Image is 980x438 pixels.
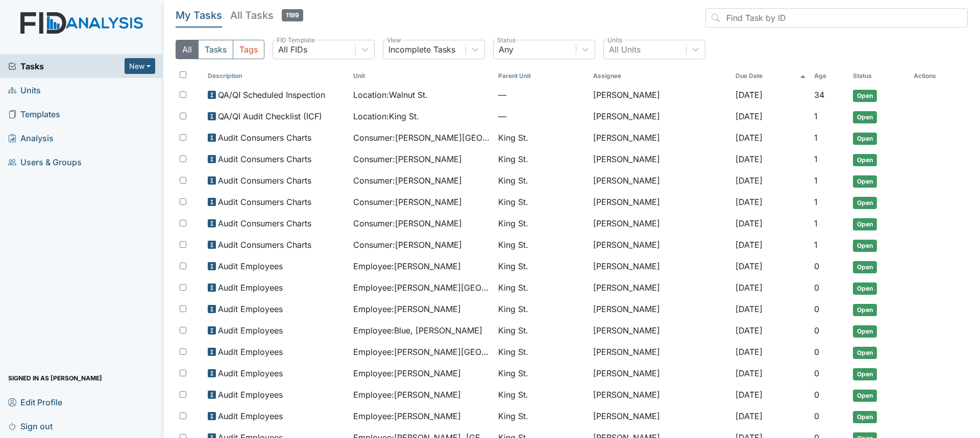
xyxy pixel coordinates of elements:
span: 0 [814,390,819,400]
div: Any [499,43,513,56]
span: Audit Consumers Charts [218,196,311,208]
td: [PERSON_NAME] [589,406,731,427]
span: Audit Employees [218,324,283,337]
span: [DATE] [736,411,763,421]
span: Audit Consumers Charts [218,174,311,187]
th: Toggle SortBy [494,67,589,85]
span: Consumer : [PERSON_NAME] [353,174,462,187]
span: 34 [814,90,824,100]
span: Audit Consumers Charts [218,239,311,251]
span: Open [853,133,877,145]
td: [PERSON_NAME] [589,342,731,363]
span: — [498,89,585,101]
td: [PERSON_NAME] [589,320,731,342]
span: 0 [814,261,819,271]
span: King St. [498,217,528,229]
td: [PERSON_NAME] [589,235,731,256]
span: Open [853,197,877,209]
span: [DATE] [736,111,763,121]
div: All Units [609,43,641,56]
span: QA/QI Scheduled Inspection [218,89,325,101]
span: Edit Profile [8,394,62,410]
span: Open [853,347,877,359]
span: Open [853,411,877,423]
span: Employee : [PERSON_NAME] [353,367,461,379]
span: Signed in as [PERSON_NAME] [8,370,102,386]
div: All FIDs [278,43,307,56]
span: Location : King St. [353,110,419,122]
div: Type filter [176,40,264,59]
h5: My Tasks [176,8,222,22]
span: Analysis [8,130,54,146]
button: New [125,58,155,74]
div: Incomplete Tasks [388,43,455,56]
span: King St. [498,367,528,379]
span: [DATE] [736,390,763,400]
th: Toggle SortBy [204,67,349,85]
button: All [176,40,199,59]
td: [PERSON_NAME] [589,149,731,170]
span: 1 [814,240,818,250]
span: Open [853,90,877,102]
span: 0 [814,282,819,293]
th: Assignee [589,67,731,85]
span: 0 [814,347,819,357]
span: Audit Employees [218,410,283,422]
td: [PERSON_NAME] [589,127,731,149]
span: [DATE] [736,261,763,271]
th: Toggle SortBy [810,67,849,85]
span: [DATE] [736,154,763,164]
th: Toggle SortBy [849,67,910,85]
th: Toggle SortBy [731,67,810,85]
span: Open [853,304,877,316]
span: Consumer : [PERSON_NAME] [353,217,462,229]
h5: All Tasks [230,8,303,22]
span: Employee : Blue, [PERSON_NAME] [353,324,482,337]
span: [DATE] [736,90,763,100]
input: Find Task by ID [705,8,968,28]
span: Templates [8,106,60,122]
th: Actions [910,67,961,85]
span: 0 [814,304,819,314]
button: Tags [233,40,264,59]
span: King St. [498,303,528,315]
span: [DATE] [736,325,763,336]
td: [PERSON_NAME] [589,85,731,106]
td: [PERSON_NAME] [589,256,731,277]
span: Employee : [PERSON_NAME] [353,410,461,422]
span: Units [8,82,41,98]
span: 1 [814,218,818,228]
span: Consumer : [PERSON_NAME] [353,196,462,208]
span: [DATE] [736,240,763,250]
span: Audit Employees [218,303,283,315]
span: Open [853,261,877,273]
button: Tasks [198,40,233,59]
span: 1 [814,197,818,207]
th: Toggle SortBy [349,67,495,85]
span: King St. [498,239,528,251]
span: [DATE] [736,175,763,186]
span: Open [853,111,877,123]
span: 0 [814,325,819,336]
span: [DATE] [736,347,763,357]
span: King St. [498,346,528,358]
span: [DATE] [736,368,763,378]
td: [PERSON_NAME] [589,192,731,213]
span: Location : Walnut St. [353,89,428,101]
span: Audit Consumers Charts [218,153,311,165]
a: Tasks [8,60,125,72]
span: Audit Employees [218,389,283,401]
span: [DATE] [736,197,763,207]
span: [DATE] [736,133,763,143]
span: Open [853,218,877,230]
span: Open [853,390,877,402]
span: Open [853,368,877,380]
span: King St. [498,410,528,422]
span: QA/QI Audit Checklist (ICF) [218,110,322,122]
span: Employee : [PERSON_NAME][GEOGRAPHIC_DATA] [353,281,491,294]
span: Audit Employees [218,367,283,379]
td: [PERSON_NAME] [589,170,731,192]
span: [DATE] [736,282,763,293]
span: King St. [498,260,528,272]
